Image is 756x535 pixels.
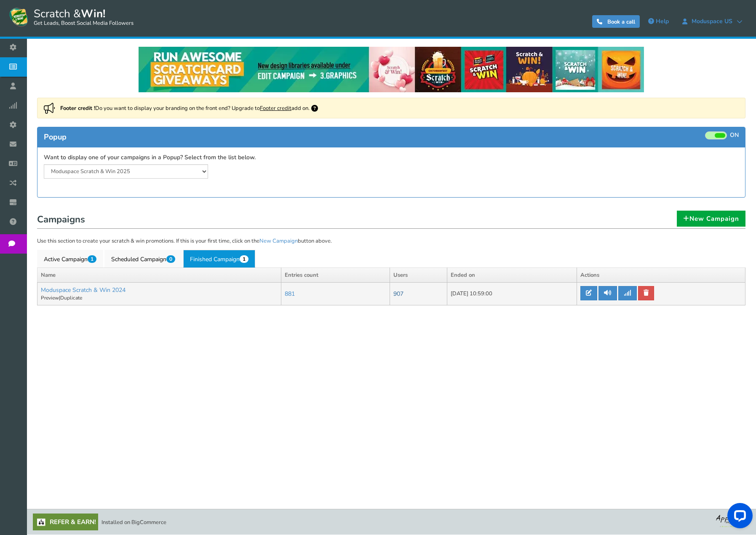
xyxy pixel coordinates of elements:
[8,6,134,27] a: Scratch &Win! Get Leads, Boost Social Media Followers
[644,15,673,28] a: Help
[166,255,175,263] span: 0
[104,250,182,267] a: Scheduled Campaign
[390,267,447,283] th: Users
[60,104,95,112] strong: Footer credit !
[37,212,745,229] h1: Campaigns
[41,294,59,301] a: Preview
[41,286,126,294] a: Moduspace Scratch & Win 2024
[41,294,278,302] p: |
[677,211,745,227] a: New Campaign
[37,267,281,283] th: Name
[44,154,256,162] label: Want to display one of your campaigns in a Popup? Select from the list below.
[29,6,134,27] span: Scratch &
[577,267,745,283] th: Actions
[447,267,577,283] th: Ended on
[607,18,635,26] span: Book a call
[281,267,390,283] th: Entries count
[592,15,640,28] a: Book a call
[60,294,82,301] a: Duplicate
[33,514,98,530] a: Refer & Earn!
[240,255,248,263] span: 1
[730,131,739,139] span: ON
[34,20,134,27] small: Get Leads, Boost Social Media Followers
[393,290,403,298] a: 907
[259,237,298,245] a: New Campaign
[44,132,67,142] span: Popup
[37,237,745,246] p: Use this section to create your scratch & win promotions. If this is your first time, click on th...
[37,250,103,267] a: Active Campaign
[88,255,96,263] span: 1
[81,6,105,21] strong: Win!
[285,290,295,298] a: 881
[260,104,291,112] a: Footer credit
[716,514,750,527] img: bg_logo_foot.webp
[687,18,737,25] span: Moduspace US
[656,17,669,25] span: Help
[37,98,745,118] div: Do you want to display your branding on the front end? Upgrade to add on.
[139,47,644,92] img: festival-poster-2020.webp
[8,6,29,27] img: Scratch and Win
[447,283,577,305] td: [DATE] 10:59:00
[183,250,255,267] a: Finished Campaign
[721,500,756,535] iframe: LiveChat chat widget
[102,519,166,526] span: Installed on BigCommerce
